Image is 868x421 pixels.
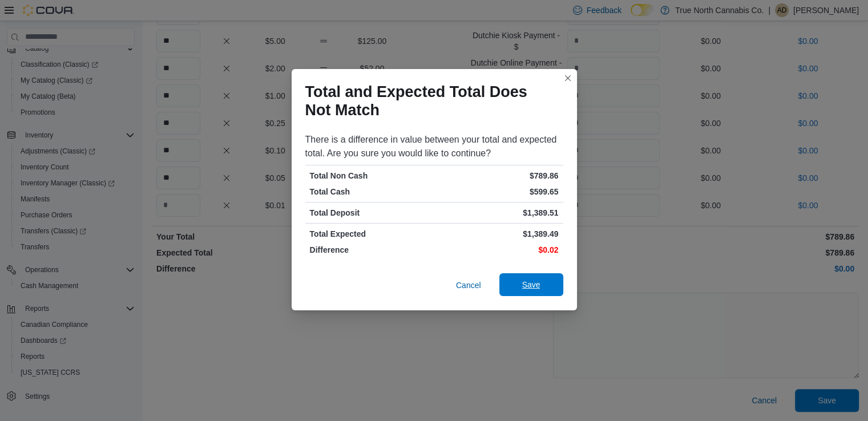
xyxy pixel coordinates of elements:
[437,207,559,218] p: $1,389.51
[305,83,554,119] h1: Total and Expected Total Does Not Match
[499,273,563,296] button: Save
[437,186,559,197] p: $599.65
[437,244,559,256] p: $0.02
[522,279,540,290] span: Save
[456,280,481,291] span: Cancel
[437,228,559,240] p: $1,389.49
[451,274,486,297] button: Cancel
[310,170,432,181] p: Total Non Cash
[310,207,432,218] p: Total Deposit
[305,133,563,160] div: There is a difference in value between your total and expected total. Are you sure you would like...
[437,170,559,181] p: $789.86
[310,228,432,240] p: Total Expected
[561,71,575,85] button: Closes this modal window
[310,186,432,197] p: Total Cash
[310,244,432,256] p: Difference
